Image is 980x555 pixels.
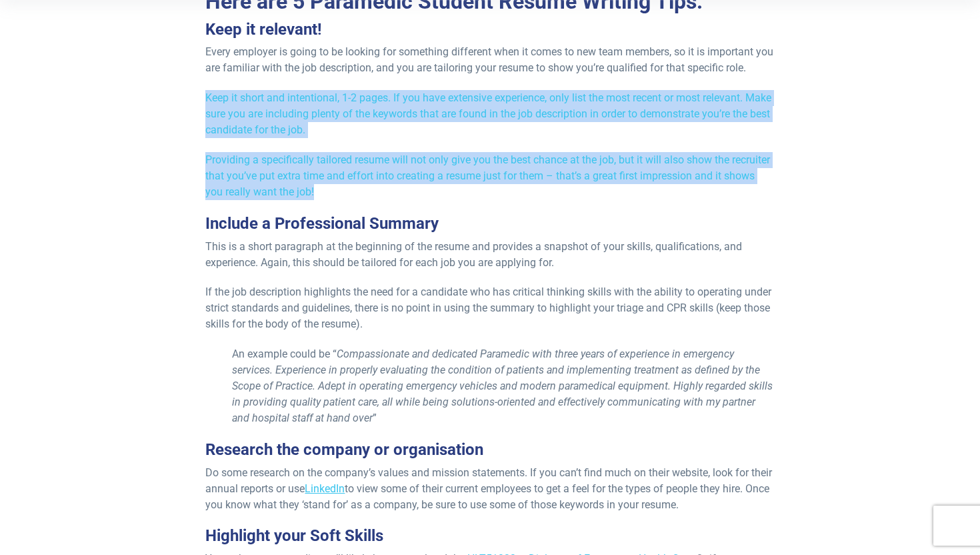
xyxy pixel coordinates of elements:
[205,20,322,39] strong: Keep it relevant!
[205,526,383,545] strong: Highlight your Soft Skills
[205,239,774,271] p: This is a short paragraph at the beginning of the resume and provides a snapshot of your skills, ...
[232,348,773,424] em: Compassionate and dedicated Paramedic with three years of experience in emergency services. Exper...
[205,152,774,200] p: Providing a specifically tailored resume will not only give you the best chance at the job, but i...
[205,346,774,426] p: An example could be “ ”
[205,90,774,138] p: Keep it short and intentional, 1-2 pages. If you have extensive experience, only list the most re...
[205,440,483,459] strong: Research the company or organisation
[205,284,774,332] p: If the job description highlights the need for a candidate who has critical thinking skills with ...
[205,214,439,233] strong: Include a Professional Summary
[205,44,774,76] p: Every employer is going to be looking for something different when it comes to new team members, ...
[205,465,774,513] p: Do some research on the company’s values and mission statements. If you can’t find much on their ...
[305,482,345,495] a: LinkedIn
